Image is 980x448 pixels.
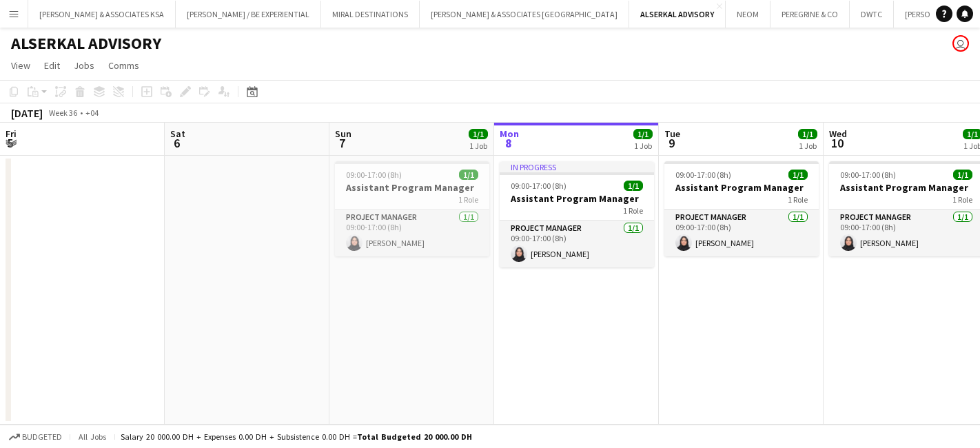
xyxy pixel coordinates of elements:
a: Edit [39,57,65,74]
app-card-role: Project Manager1/109:00-17:00 (8h)[PERSON_NAME] [500,221,654,267]
span: 9 [662,135,680,151]
button: [PERSON_NAME] [894,1,975,28]
span: 09:00-17:00 (8h) [511,181,566,191]
span: View [11,59,30,72]
span: Budgeted [22,432,62,442]
span: Jobs [74,59,94,72]
span: 10 [827,135,847,151]
app-card-role: Project Manager1/109:00-17:00 (8h)[PERSON_NAME] [664,210,819,256]
span: 7 [333,135,351,151]
span: 09:00-17:00 (8h) [675,170,731,180]
span: 1/1 [953,170,972,180]
button: Budgeted [7,429,64,445]
button: PEREGRINE & CO [770,1,850,28]
span: Total Budgeted 20 000.00 DH [357,431,472,442]
span: 1 Role [623,205,643,216]
span: 1 Role [458,194,478,205]
span: 1/1 [624,181,643,191]
span: 1 Role [788,194,808,205]
span: Edit [44,59,60,72]
div: +04 [85,108,99,118]
span: 1/1 [459,170,478,180]
span: 6 [168,135,185,151]
button: ALSERKAL ADVISORY [629,1,726,28]
app-job-card: 09:00-17:00 (8h)1/1Assistant Program Manager1 RoleProject Manager1/109:00-17:00 (8h)[PERSON_NAME] [664,161,819,256]
span: 1/1 [788,170,808,180]
span: Sat [170,128,185,140]
span: Comms [108,59,139,72]
button: DWTC [850,1,894,28]
h3: Assistant Program Manager [335,181,489,194]
app-job-card: In progress09:00-17:00 (8h)1/1Assistant Program Manager1 RoleProject Manager1/109:00-17:00 (8h)[P... [500,161,654,267]
app-job-card: 09:00-17:00 (8h)1/1Assistant Program Manager1 RoleProject Manager1/109:00-17:00 (8h)[PERSON_NAME] [335,161,489,256]
button: NEOM [726,1,770,28]
div: 1 Job [469,141,487,151]
button: [PERSON_NAME] & ASSOCIATES [GEOGRAPHIC_DATA] [420,1,629,28]
span: 09:00-17:00 (8h) [840,170,896,180]
h3: Assistant Program Manager [664,181,819,194]
app-card-role: Project Manager1/109:00-17:00 (8h)[PERSON_NAME] [335,210,489,256]
span: Week 36 [45,108,80,118]
span: 1/1 [798,129,817,139]
span: Fri [6,128,17,140]
a: Comms [103,57,145,74]
span: Wed [829,128,847,140]
div: Salary 20 000.00 DH + Expenses 0.00 DH + Subsistence 0.00 DH = [121,431,472,442]
span: Mon [500,128,519,140]
div: [DATE] [11,106,43,120]
app-user-avatar: Glenda Castelino [952,35,969,52]
span: 8 [498,135,519,151]
div: 1 Job [634,141,652,151]
span: 1/1 [633,129,653,139]
h3: Assistant Program Manager [500,192,654,205]
button: MIRAL DESTINATIONS [321,1,420,28]
span: All jobs [76,431,109,442]
div: In progress [500,161,654,172]
h1: ALSERKAL ADVISORY [11,33,161,54]
span: 1/1 [469,129,488,139]
span: 09:00-17:00 (8h) [346,170,402,180]
button: [PERSON_NAME] & ASSOCIATES KSA [28,1,176,28]
a: View [6,57,36,74]
div: 1 Job [799,141,817,151]
button: [PERSON_NAME] / BE EXPERIENTIAL [176,1,321,28]
a: Jobs [68,57,100,74]
span: 5 [3,135,17,151]
span: Tue [664,128,680,140]
span: Sun [335,128,351,140]
span: 1 Role [952,194,972,205]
